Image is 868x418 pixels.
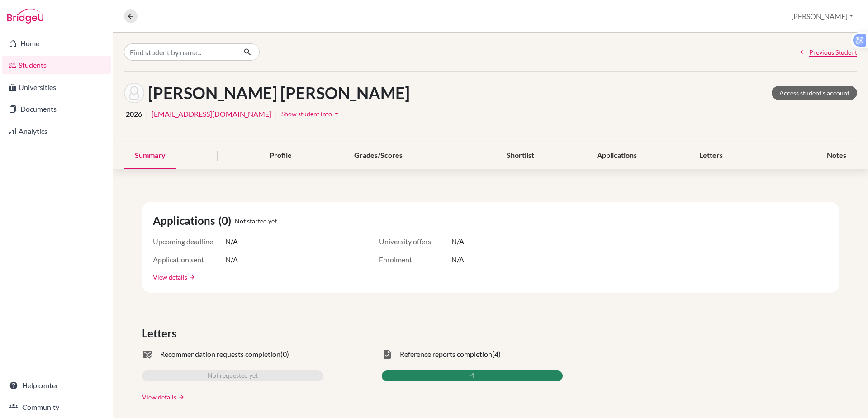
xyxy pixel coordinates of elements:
span: (4) [492,349,501,360]
a: Documents [2,100,111,118]
div: Grades/Scores [343,142,413,169]
span: Recommendation requests completion [160,349,280,360]
a: View details [153,272,187,282]
a: arrow_forward [187,274,195,280]
span: Applications [153,213,218,229]
h1: [PERSON_NAME] [PERSON_NAME] [148,83,410,103]
span: Not requested yet [208,370,258,381]
div: Applications [586,142,648,169]
span: | [146,109,148,119]
img: Bridge-U [7,9,43,24]
a: Community [2,398,111,416]
a: Universities [2,78,111,96]
div: Profile [259,142,303,169]
span: N/A [225,236,238,247]
span: Reference reports completion [400,349,492,360]
a: Home [2,34,111,52]
a: Previous Student [799,47,857,57]
span: Letters [142,325,180,342]
span: Application sent [153,254,225,265]
span: (0) [280,349,289,360]
a: View details [142,392,176,402]
div: Shortlist [496,142,545,169]
div: Summary [124,142,176,169]
span: | [275,109,277,119]
input: Find student by name... [124,43,236,61]
div: Notes [816,142,857,169]
div: Letters [688,142,734,169]
span: 4 [470,370,474,381]
img: Huu Nam Anh Vo's avatar [124,83,144,103]
span: Show student info [281,110,332,118]
span: 2026 [126,109,142,119]
a: Help center [2,376,111,394]
a: Access student's account [772,86,857,100]
a: Students [2,56,111,74]
span: N/A [451,254,464,265]
a: Analytics [2,122,111,140]
button: [PERSON_NAME] [787,8,857,25]
span: (0) [218,213,235,229]
span: Upcoming deadline [153,236,225,247]
span: N/A [451,236,464,247]
span: mark_email_read [142,349,153,360]
i: arrow_drop_down [332,109,341,118]
a: arrow_forward [176,394,185,400]
span: Not started yet [235,216,277,226]
a: [EMAIL_ADDRESS][DOMAIN_NAME] [152,109,271,119]
span: University offers [379,236,451,247]
span: Previous Student [809,47,857,57]
span: task [382,349,393,360]
button: Show student infoarrow_drop_down [281,107,342,121]
span: N/A [225,254,238,265]
span: Enrolment [379,254,451,265]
